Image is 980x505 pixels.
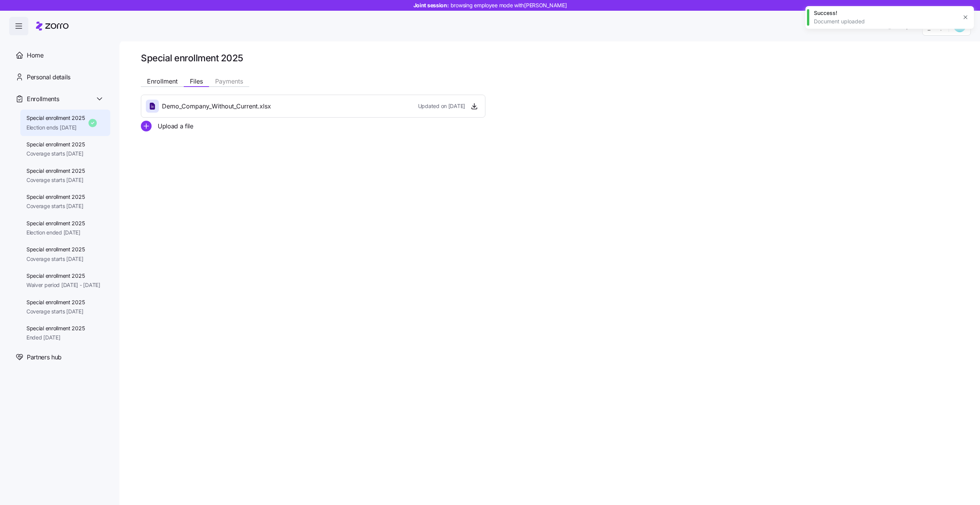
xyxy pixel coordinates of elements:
svg: add icon [141,121,152,131]
span: Payments [215,78,243,84]
span: Special enrollment 2025 [26,193,85,201]
span: Ended [DATE] [26,334,85,341]
div: Success! [814,9,957,17]
span: Special enrollment 2025 [26,141,85,148]
div: Document uploaded [814,18,957,25]
span: Election ended [DATE] [26,229,85,236]
span: Coverage starts [DATE] [26,176,85,184]
span: Waiver period [DATE] - [DATE] [26,281,100,289]
span: browsing employee mode with [PERSON_NAME] [451,2,567,9]
span: Upload a file [158,121,193,131]
span: Special enrollment 2025 [26,272,100,280]
span: Coverage starts [DATE] [26,150,85,157]
span: Coverage starts [DATE] [26,202,85,210]
span: Special enrollment 2025 [26,220,85,227]
span: Files [190,78,203,84]
span: Coverage starts [DATE] [26,308,85,315]
span: Demo_Company_Without_Current.xlsx [162,102,271,111]
span: Election ends [DATE] [26,124,85,131]
span: Special enrollment 2025 [26,298,85,306]
span: Personal details [27,72,70,82]
span: Special enrollment 2025 [26,246,85,253]
span: Enrollment [147,78,178,84]
span: Joint session: [413,2,567,9]
h1: Special enrollment 2025 [141,52,955,64]
span: Enrollments [27,94,59,104]
span: Partners hub [27,353,62,362]
span: Special enrollment 2025 [26,167,85,175]
span: Special enrollment 2025 [26,325,85,332]
span: Special enrollment 2025 [26,114,85,122]
span: Coverage starts [DATE] [26,255,85,263]
span: Updated on [DATE] [418,102,465,110]
span: Home [27,51,44,60]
